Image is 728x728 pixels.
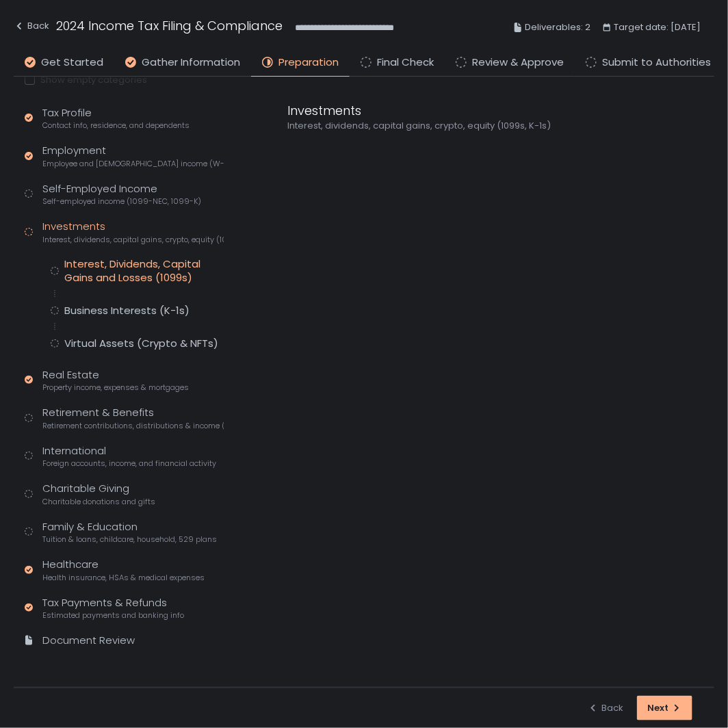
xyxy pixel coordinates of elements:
div: Back [588,702,623,714]
div: Virtual Assets (Crypto & NFTs) [64,337,218,350]
span: Preparation [278,55,339,70]
div: Retirement & Benefits [42,405,224,431]
div: Investments [42,219,224,245]
div: Back [14,18,49,34]
button: Next [637,696,692,720]
span: Get Started [41,55,103,70]
div: Real Estate [42,367,189,393]
span: Employee and [DEMOGRAPHIC_DATA] income (W-2s) [42,159,224,169]
div: Next [647,702,682,714]
span: Retirement contributions, distributions & income (1099-R, 5498) [42,421,224,431]
span: Contact info, residence, and dependents [42,120,190,131]
div: Self-Employed Income [42,181,201,207]
h1: 2024 Income Tax Filing & Compliance [56,16,283,35]
div: Interest, dividends, capital gains, crypto, equity (1099s, K-1s) [287,120,687,132]
button: Back [14,16,49,39]
span: Estimated payments and banking info [42,610,184,621]
span: Submit to Authorities [602,55,711,70]
span: Tuition & loans, childcare, household, 529 plans [42,534,217,545]
span: Target date: [DATE] [614,19,701,36]
span: Review & Approve [472,55,564,70]
div: Tax Payments & Refunds [42,595,184,621]
button: Back [588,696,623,720]
div: Family & Education [42,519,217,545]
div: Document Review [42,633,135,649]
div: Investments [287,101,687,120]
span: Charitable donations and gifts [42,497,155,507]
span: Health insurance, HSAs & medical expenses [42,573,205,583]
div: Charitable Giving [42,481,155,507]
div: Business Interests (K-1s) [64,304,190,317]
span: Foreign accounts, income, and financial activity [42,458,216,469]
div: Employment [42,143,224,169]
span: Gather Information [142,55,240,70]
span: Deliverables: 2 [525,19,590,36]
div: International [42,443,216,469]
span: Interest, dividends, capital gains, crypto, equity (1099s, K-1s) [42,235,224,245]
div: Healthcare [42,557,205,583]
span: Self-employed income (1099-NEC, 1099-K) [42,196,201,207]
span: Property income, expenses & mortgages [42,382,189,393]
div: Tax Profile [42,105,190,131]
div: Interest, Dividends, Capital Gains and Losses (1099s) [64,257,224,285]
span: Final Check [377,55,434,70]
